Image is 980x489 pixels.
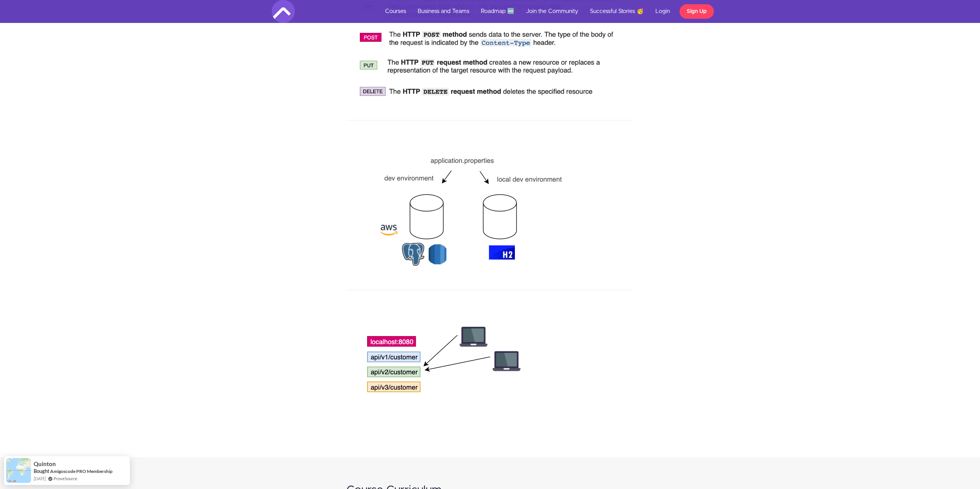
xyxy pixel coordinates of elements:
a: Sign Up [679,4,714,19]
span: Quinton [34,461,56,467]
span: Bought [34,468,49,474]
img: provesource social proof notification image [6,458,31,483]
a: Amigoscode PRO Membership [50,468,113,474]
img: VFTDeaGXQrSYiR1m70Tp_Screenshot+2021-02-13+at+12.19.50.png [346,128,582,282]
span: [DATE] [34,475,46,482]
a: ProveSource [54,475,77,482]
img: lDbJ0SHRgGlCf9ekAoyQ_Screenshot+2021-02-13+at+12.19.56.png [346,298,539,418]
